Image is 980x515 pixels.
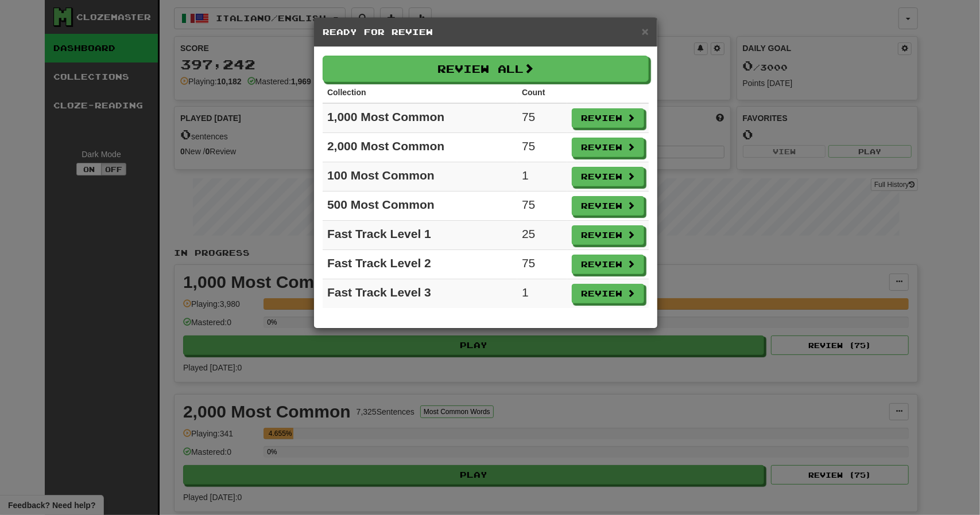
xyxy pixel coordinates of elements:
button: Close [642,25,649,37]
td: 100 Most Common [323,162,517,192]
span: × [642,25,649,38]
th: Collection [323,82,517,103]
td: 2,000 Most Common [323,133,517,162]
button: Review All [323,56,649,82]
td: Fast Track Level 3 [323,279,517,309]
td: 75 [517,192,567,221]
button: Review [572,255,644,274]
button: Review [572,167,644,186]
td: 1 [517,162,567,192]
td: 75 [517,133,567,162]
button: Review [572,284,644,303]
button: Review [572,108,644,128]
td: 75 [517,103,567,133]
td: Fast Track Level 2 [323,250,517,279]
th: Count [517,82,567,103]
button: Review [572,225,644,245]
td: 75 [517,250,567,279]
td: 1,000 Most Common [323,103,517,133]
td: 25 [517,221,567,250]
button: Review [572,196,644,216]
td: 1 [517,279,567,309]
td: 500 Most Common [323,192,517,221]
td: Fast Track Level 1 [323,221,517,250]
button: Review [572,138,644,157]
h5: Ready for Review [323,26,649,38]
